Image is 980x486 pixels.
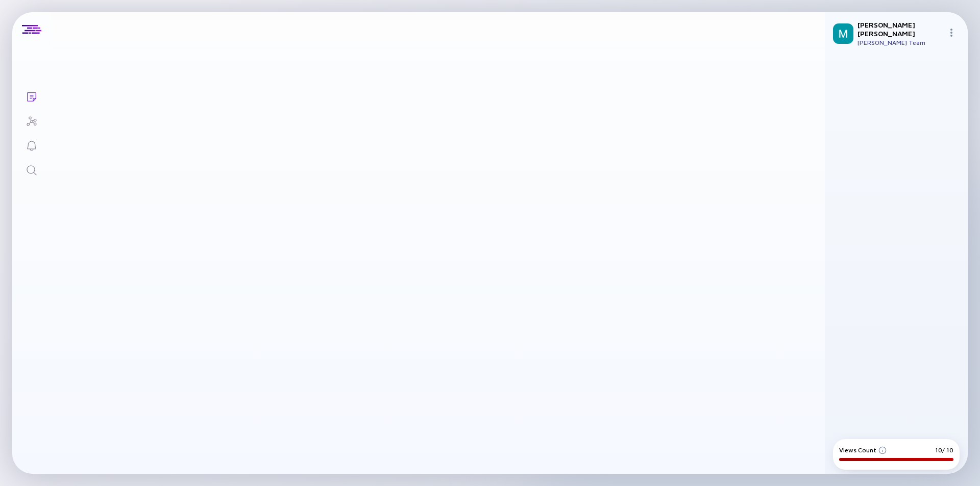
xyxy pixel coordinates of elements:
img: Menu [947,29,955,37]
div: 10/ 10 [935,446,953,454]
div: Views Count [839,446,887,454]
a: Investor Map [12,108,51,133]
a: Reminders [12,133,51,157]
img: Mordechai Profile Picture [833,23,853,44]
div: [PERSON_NAME] [PERSON_NAME] [857,20,943,38]
a: Lists [12,84,51,108]
div: [PERSON_NAME] Team [857,39,943,46]
a: Search [12,157,51,182]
